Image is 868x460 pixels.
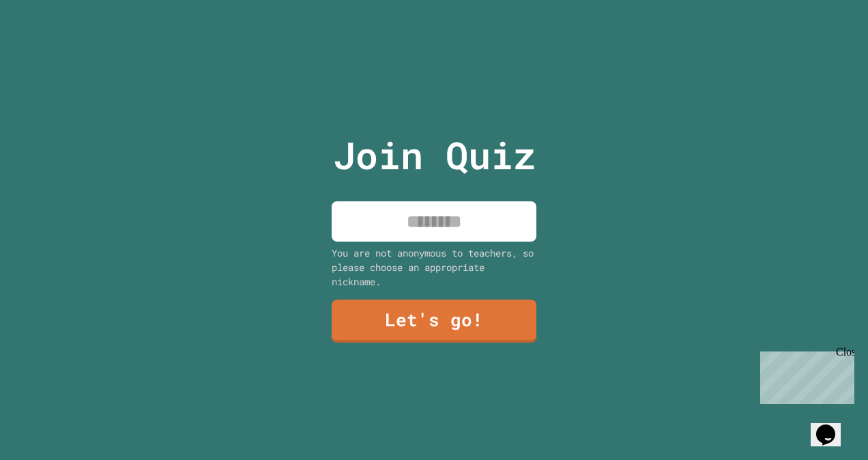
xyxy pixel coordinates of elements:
[332,300,536,343] a: Let's go!
[811,405,854,446] iframe: chat widget
[332,246,536,289] div: You are not anonymous to teachers, so please choose an appropriate nickname.
[333,127,536,184] p: Join Quiz
[755,346,854,404] iframe: chat widget
[5,5,94,87] div: Chat with us now!Close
